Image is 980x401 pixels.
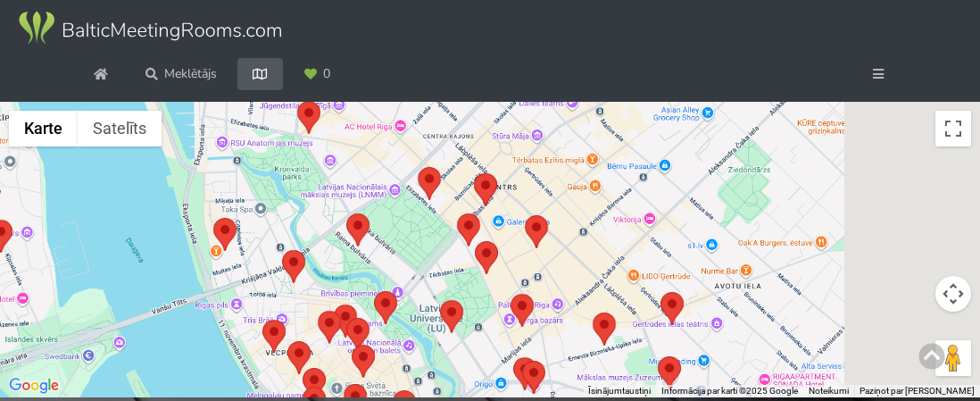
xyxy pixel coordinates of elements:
[78,111,162,146] button: Rādīt satelīta fotogrāfisko datu bāzi
[588,385,651,397] button: Īsinājumtaustiņi
[4,374,63,397] a: Apgabala atvēršana pakalpojumā Google Maps (tiks atvērts jauns logs)
[9,111,78,146] button: Rādīt ielu karti
[935,111,971,146] button: Pārslēgt pilnekrāna skatu
[860,386,975,396] a: Paziņot par [PERSON_NAME]
[935,340,971,376] button: Velciet cilvēciņa ikonu kartē, lai atvērtu ielas attēlu.
[935,276,971,312] button: Kartes kameras vadīklas
[4,374,63,397] img: Google
[323,68,330,80] span: 0
[661,386,798,396] span: Informācija par karti ©2025 Google
[16,10,284,46] img: Baltic Meeting Rooms
[133,58,228,90] a: Meklētājs
[809,386,849,396] a: Noteikumi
